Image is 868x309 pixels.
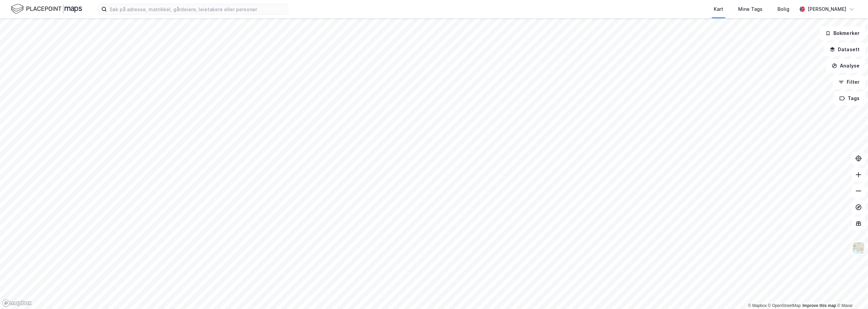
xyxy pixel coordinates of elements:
div: [PERSON_NAME] [808,5,846,13]
button: Tags [834,92,865,105]
input: Søk på adresse, matrikkel, gårdeiere, leietakere eller personer [107,4,288,14]
iframe: Chat Widget [834,276,868,309]
div: Bolig [777,5,789,13]
img: logo.f888ab2527a4732fd821a326f86c7f29.svg [11,3,82,15]
img: Z [852,242,865,254]
div: Mine Tags [738,5,763,13]
button: Datasett [824,43,865,56]
a: Mapbox [748,303,767,308]
button: Bokmerker [820,26,865,40]
a: OpenStreetMap [768,303,801,308]
button: Filter [833,75,865,89]
div: Kart [714,5,723,13]
a: Mapbox homepage [2,299,32,307]
div: Kontrollprogram for chat [834,276,868,309]
a: Improve this map [803,303,836,308]
button: Analyse [826,59,865,73]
